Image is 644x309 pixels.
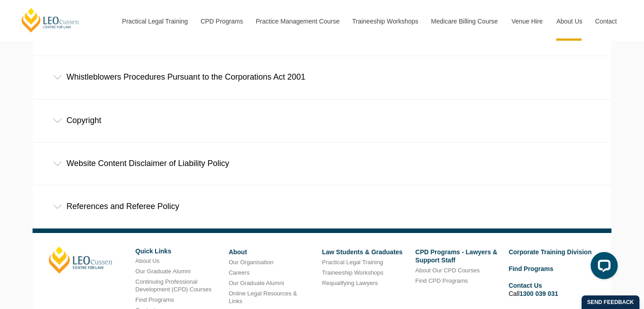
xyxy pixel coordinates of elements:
[33,185,611,228] div: References and Referee Policy
[135,268,190,275] a: Our Graduate Alumni
[509,282,542,289] a: Contact Us
[415,248,497,264] a: CPD Programs - Lawyers & Support Staff
[135,257,159,264] a: About Us
[229,269,250,276] a: Careers
[135,248,222,255] h6: Quick Links
[583,248,621,286] iframe: LiveChat chat widget
[33,100,611,142] div: Copyright
[135,296,174,303] a: Find Programs
[20,7,80,33] a: [PERSON_NAME] Centre for Law
[588,2,624,41] a: Contact
[346,2,424,41] a: Traineeship Workshops
[415,277,468,284] a: Find CPD Programs
[415,267,479,274] a: About Our CPD Courses
[115,2,194,41] a: Practical Legal Training
[249,2,346,41] a: Practice Management Course
[322,248,402,256] a: Law Students & Graduates
[424,2,505,41] a: Medicare Billing Course
[509,280,595,299] li: Call
[505,2,549,41] a: Venue Hire
[322,280,378,286] a: Requalifying Lawyers
[509,248,592,256] a: Corporate Training Division
[229,280,284,286] a: Our Graduate Alumni
[229,248,247,256] a: About
[322,269,384,276] a: Traineeship Workshops
[194,2,249,41] a: CPD Programs
[322,259,383,266] a: Practical Legal Training
[549,2,588,41] a: About Us
[520,290,559,297] a: 1300 039 031
[49,247,113,274] a: [PERSON_NAME]
[229,259,274,266] a: Our Organisation
[229,290,297,304] a: Online Legal Resources & Links
[135,278,211,293] a: Continuing Professional Development (CPD) Courses
[509,265,554,272] a: Find Programs
[33,56,611,98] div: Whistleblowers Procedures Pursuant to the Corporations Act 2001
[33,143,611,185] div: Website Content Disclaimer of Liability Policy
